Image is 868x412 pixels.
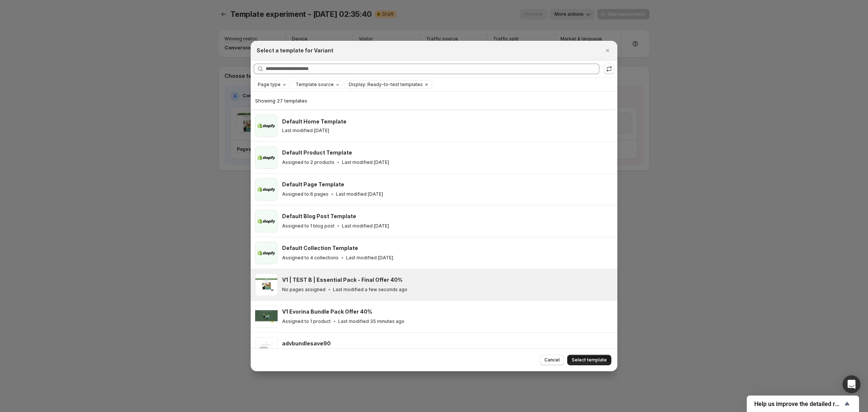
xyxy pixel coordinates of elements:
h3: Default Blog Post Template [282,213,356,220]
img: Default Home Template [255,115,278,137]
h3: Default Collection Template [282,244,358,252]
span: Page type [258,82,281,88]
span: Cancel [544,357,560,363]
p: No pages assigned [282,287,325,293]
h3: Default Page Template [282,181,344,188]
button: Template source [292,80,343,89]
h3: V1 Evorina Bundle Pack Offer 40% [282,308,372,315]
button: Close [602,45,613,56]
span: Showing 27 templates [255,98,307,104]
p: Assigned to 2 products [282,159,334,165]
p: Last modified [DATE] [282,128,329,134]
p: Last modified [DATE] [336,191,383,197]
span: Help us improve the detailed report for A/B campaigns [754,400,843,408]
p: Last modified [DATE] [342,223,389,229]
span: Select template [572,357,607,363]
span: Template source [296,82,334,88]
h3: V1 | TEST B | Essential Pack - Final Offer 40% [282,276,403,284]
h2: Select a template for Variant [257,47,333,54]
img: Default Page Template [255,178,278,201]
h3: Default Product Template [282,149,352,156]
h3: Default Home Template [282,118,346,125]
p: Last modified [DATE] [346,255,393,261]
button: Select template [567,355,611,365]
span: Display: Ready-to-test templates [349,82,423,88]
button: Page type [254,80,290,89]
p: Assigned to 1 product [282,318,331,324]
button: Show survey - Help us improve the detailed report for A/B campaigns [754,399,852,408]
div: Open Intercom Messenger [843,375,861,393]
img: Default Collection Template [255,242,278,264]
p: Last modified a few seconds ago [333,287,407,293]
img: Default Blog Post Template [255,210,278,232]
p: Assigned to 1 blog post [282,223,334,229]
p: Last modified 35 minutes ago [338,318,404,324]
p: Assigned to 6 pages [282,191,328,197]
button: Display: Ready-to-test templates [345,80,423,89]
img: Default Product Template [255,146,278,169]
p: Last modified [DATE] [342,159,389,165]
p: Assigned to 4 collections [282,255,339,261]
button: Cancel [540,355,564,365]
h3: advbundlesave90 [282,340,331,347]
button: Clear [423,80,430,89]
